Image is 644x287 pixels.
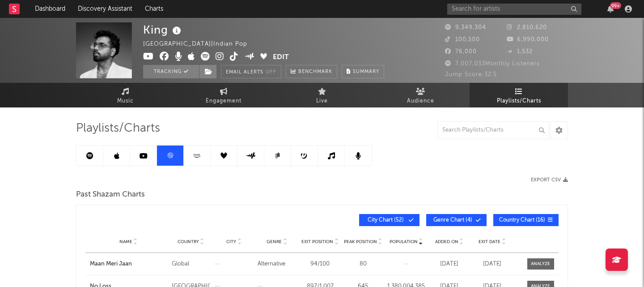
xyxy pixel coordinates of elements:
a: Playlists/Charts [470,83,568,107]
button: Tracking [143,65,199,78]
a: Maan Meri Jaan [90,260,167,269]
span: 7,007,033 Monthly Listeners [445,61,540,67]
span: Genre Chart ( 4 ) [432,218,473,223]
span: Playlists/Charts [497,96,541,107]
span: Live [316,96,328,107]
a: Live [273,83,371,107]
div: 94 / 100 [301,260,339,269]
span: Playlists/Charts [76,123,160,134]
span: Jump Score: 32.5 [445,72,497,77]
span: 6,990,000 [507,37,549,43]
button: City Chart(52) [359,214,419,226]
input: Search Playlists/Charts [437,121,549,139]
div: [DATE] [473,260,512,269]
span: Peak Position [344,239,377,244]
span: Country Chart ( 16 ) [499,218,545,223]
button: 99+ [607,5,614,13]
button: Email AlertsOff [221,65,281,78]
div: [GEOGRAPHIC_DATA] | Indian Pop [143,39,258,50]
span: Added On [435,239,458,244]
span: 76,000 [445,49,477,55]
span: City Chart ( 52 ) [365,218,406,223]
span: Summary [353,69,379,74]
a: Engagement [174,83,273,107]
div: 80 [344,260,382,269]
span: 100,500 [445,37,480,43]
a: Audience [371,83,470,107]
span: Audience [407,96,434,107]
button: Country Chart(16) [493,214,559,226]
span: Music [117,96,134,107]
div: 99 + [610,2,621,9]
em: Off [266,70,276,75]
div: Alternative [258,260,296,269]
button: Edit [273,52,289,63]
div: King [143,22,183,37]
span: Country [178,239,199,244]
a: Benchmark [286,65,337,78]
div: [DATE] [430,260,468,269]
a: Music [76,83,174,107]
span: Genre [267,239,282,244]
button: Summary [342,65,384,78]
span: Exit Date [479,239,500,244]
div: Global [172,260,210,269]
span: Past Shazam Charts [76,189,145,200]
button: Export CSV [531,177,568,183]
span: Population [390,239,418,244]
span: 9,349,304 [445,25,486,30]
span: Engagement [206,96,241,107]
span: Benchmark [298,67,332,77]
button: Genre Chart(4) [426,214,487,226]
span: City [226,239,236,244]
input: Search for artists [447,4,581,15]
span: 1,532 [507,49,533,55]
span: Name [119,239,132,244]
span: 2,810,620 [507,25,547,30]
span: Exit Position [301,239,333,244]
